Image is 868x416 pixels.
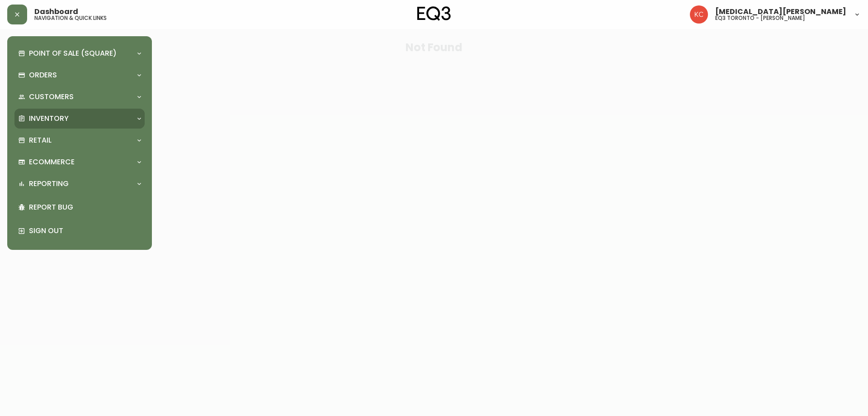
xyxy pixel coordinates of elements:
p: Orders [29,70,57,80]
div: Orders [14,65,145,85]
img: logo [417,6,451,21]
div: Report Bug [14,196,145,219]
div: Inventory [14,109,145,129]
div: Point of Sale (Square) [14,43,145,63]
h5: eq3 toronto - [PERSON_NAME] [715,15,805,21]
p: Sign Out [29,226,141,236]
div: Sign Out [14,219,145,243]
h5: navigation & quick links [34,15,107,21]
p: Ecommerce [29,157,75,167]
span: [MEDICAL_DATA][PERSON_NAME] [715,8,846,15]
div: Retail [14,130,145,150]
div: Reporting [14,174,145,194]
p: Report Bug [29,202,141,212]
span: Dashboard [34,8,78,15]
img: 6487344ffbf0e7f3b216948508909409 [690,5,708,24]
div: Ecommerce [14,152,145,172]
p: Customers [29,92,74,102]
div: Customers [14,87,145,107]
p: Point of Sale (Square) [29,48,117,58]
p: Reporting [29,179,69,189]
p: Inventory [29,114,69,124]
p: Retail [29,135,52,145]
